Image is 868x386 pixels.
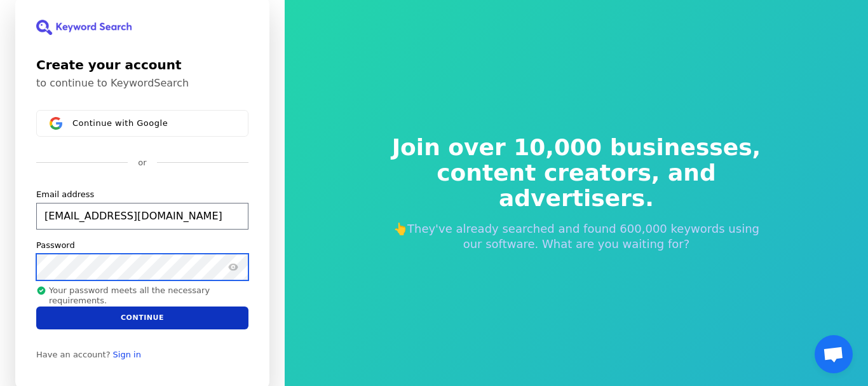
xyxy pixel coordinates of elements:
[36,20,132,35] img: KeywordSearch
[72,118,168,128] span: Continue with Google
[36,240,75,251] label: Password
[383,135,770,160] span: Join over 10,000 businesses,
[383,160,770,211] span: content creators, and advertisers.
[113,350,141,360] a: Sign in
[36,307,248,329] button: Continue
[36,77,248,90] p: to continue to KeywordSearch
[50,117,62,130] img: Sign in with Google
[815,335,853,373] a: Open chat
[36,350,111,360] span: Have an account?
[36,286,248,307] p: Your password meets all the necessary requirements.
[36,189,94,200] label: Email address
[36,55,248,74] h1: Create your account
[36,110,248,137] button: Sign in with GoogleContinue with Google
[138,157,146,169] p: or
[383,221,770,252] p: 👆They've already searched and found 600,000 keywords using our software. What are you waiting for?
[226,259,241,275] button: Show password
